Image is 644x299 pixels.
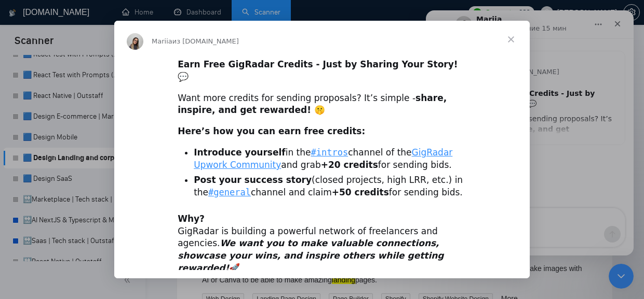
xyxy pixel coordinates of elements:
[67,58,133,65] span: из [DOMAIN_NAME]
[332,187,389,197] b: +50 credits
[178,216,195,232] button: Отправить сообщение…
[194,147,466,172] li: in the channel of the and grab for sending bids.
[492,21,530,58] span: Закрыть
[172,37,239,45] span: из [DOMAIN_NAME]
[194,147,452,170] a: GigRadar Upwork Community
[321,160,378,170] b: +20 credits
[178,213,466,275] div: GigRadar is building a powerful network of freelancers and agencies. 🚀
[8,40,199,147] div: Mariia говорит…
[21,53,38,70] img: Profile image for Mariia
[16,219,24,227] button: Добавить вложение
[49,219,58,227] button: Средство выбора GIF-файла
[50,13,141,23] p: В сети последние 15 мин
[208,187,251,197] a: #general
[178,92,466,117] div: Want more credits for sending proposals? It’s simple -
[194,175,312,185] b: Post your success story
[9,198,199,216] textarea: Ваше сообщение...
[163,4,182,24] button: Главная
[50,5,76,13] h1: Mariia
[311,147,348,158] a: #intros
[152,37,172,45] span: Mariia
[178,126,365,136] b: Here’s how you can earn free credits:
[33,220,41,228] button: Средство выбора эмодзи
[194,147,286,158] b: Introduce yourself
[46,58,67,65] span: Mariia
[182,4,201,23] div: Закрыть
[21,79,169,97] b: Earn Free GigRadar Credits - Just by Sharing Your Story!
[194,174,466,199] li: (closed projects, high LRR, etc.) in the channel and claim for sending bids.
[7,4,26,24] button: go back
[30,6,46,22] img: Profile image for Mariia
[178,238,444,273] i: We want you to make valuable connections, showcase your wins, and inspire others while getting re...
[21,78,186,98] div: 💬
[127,33,143,50] img: Profile image for Mariia
[178,213,205,224] b: Why?
[66,219,74,227] button: Start recording
[178,59,458,69] b: Earn Free GigRadar Credits - Just by Sharing Your Story!
[178,59,466,83] div: 💬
